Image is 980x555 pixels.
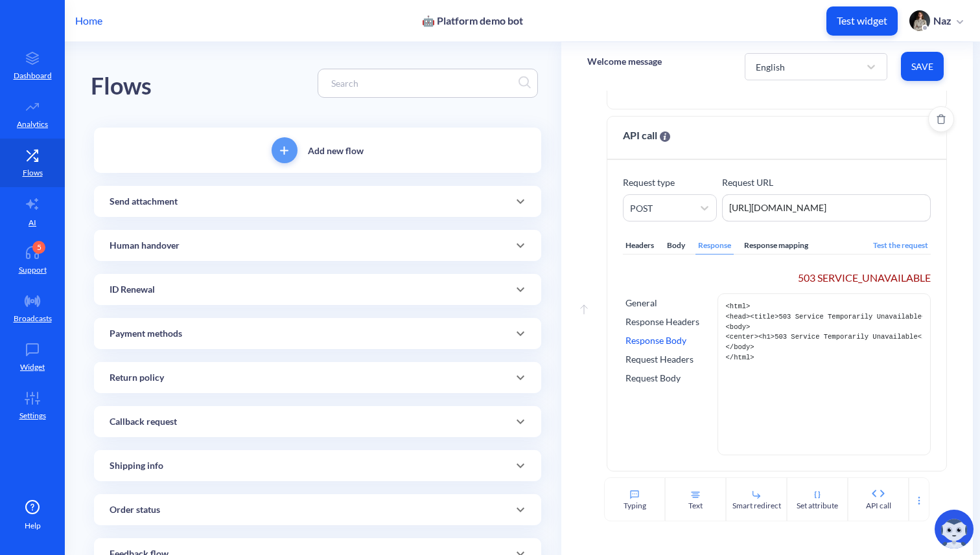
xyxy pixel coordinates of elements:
[75,13,102,28] p: Home
[928,106,954,132] button: Delete
[422,14,523,27] p: 🤖 Platform demo bot
[911,60,933,73] span: Save
[32,241,45,254] div: 5
[625,315,699,328] div: Response Headers
[625,334,699,347] div: Response Body
[756,60,785,73] div: English
[623,176,717,189] p: Request type
[19,410,46,422] p: Settings
[909,10,930,31] img: user photo
[732,500,781,512] div: Smart redirect
[94,406,541,437] div: Callback request
[903,9,970,32] button: user photoNaz
[19,264,47,276] p: Support
[110,195,178,209] p: Send attachment
[110,415,177,429] p: Callback request
[94,362,541,393] div: Return policy
[325,76,519,91] input: Search
[623,237,657,255] div: Headers
[14,313,52,324] p: Broadcasts
[688,500,703,512] div: Text
[837,14,887,27] p: Test widget
[94,230,541,261] div: Human handover
[110,239,180,253] p: Human handover
[741,237,811,255] div: Response mapping
[826,6,898,36] button: Test widget
[23,167,43,179] p: Flows
[25,520,41,532] span: Help
[110,503,160,517] p: Order status
[110,459,163,473] p: Shipping info
[110,371,164,385] p: Return policy
[91,68,152,105] div: Flows
[94,318,541,349] div: Payment methods
[901,52,944,81] button: Save
[110,327,182,341] p: Payment methods
[722,176,931,189] p: Request URL
[29,217,36,229] p: AI
[797,500,838,512] div: Set attribute
[933,14,951,28] p: Naz
[870,237,931,255] div: Test the request
[726,302,922,455] pre: <html> <head><title>503 Service Temporarily Unavailable</title></head> <body> <center><h1>503 Ser...
[630,201,653,215] div: POST
[110,283,155,297] p: ID Renewal
[272,137,297,163] button: add
[587,55,662,68] p: Welcome message
[866,500,891,512] div: API call
[94,450,541,481] div: Shipping info
[623,270,931,286] div: 503 SERVICE_UNAVAILABLE
[935,510,974,549] img: copilot-icon.svg
[625,296,699,310] div: General
[94,186,541,217] div: Send attachment
[695,237,734,255] div: Response
[624,500,646,512] div: Typing
[625,352,699,366] div: Request Headers
[14,70,52,82] p: Dashboard
[308,144,364,157] p: Add new flow
[625,371,699,385] div: Request Body
[20,361,45,373] p: Widget
[94,274,541,305] div: ID Renewal
[623,128,670,143] span: API call
[94,494,541,525] div: Order status
[722,194,931,221] textarea: [URL][DOMAIN_NAME]
[17,119,48,130] p: Analytics
[664,237,688,255] div: Body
